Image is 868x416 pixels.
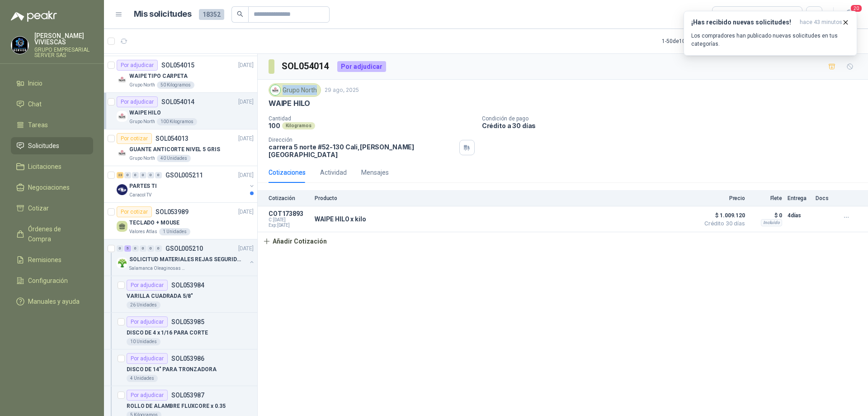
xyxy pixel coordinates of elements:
h3: ¡Has recibido nuevas solicitudes! [691,19,796,26]
div: Por adjudicar [117,96,158,107]
p: [DATE] [238,208,254,216]
p: COT173893 [269,210,309,217]
p: Producto [315,195,694,201]
span: Remisiones [28,255,61,265]
div: Cotizaciones [269,167,306,177]
div: Incluido [761,219,782,226]
img: Company Logo [11,37,28,54]
p: Flete [750,195,782,201]
p: SOL053989 [156,209,189,215]
div: 5 [124,245,131,252]
p: Salamanca Oleaginosas SAS [129,265,186,272]
img: Company Logo [270,85,280,95]
a: Cotizar [11,200,93,217]
div: Mensajes [361,167,389,177]
p: Entrega [788,195,810,201]
p: Cantidad [269,115,475,122]
a: Por adjudicarSOL053985DISCO DE 4 x 1/16 PARA CORTE10 Unidades [104,313,257,349]
div: 0 [140,172,146,178]
div: 10 Unidades [127,338,160,345]
p: SOL054014 [161,99,194,105]
p: WAIPE HILO x kilo [315,215,366,223]
div: Por cotizar [117,206,152,217]
div: Por adjudicar [127,390,168,401]
div: 4 Unidades [127,375,158,382]
span: Exp: [DATE] [269,223,309,228]
span: Crédito 30 días [700,221,745,226]
div: 0 [124,172,131,178]
a: Tareas [11,116,93,134]
p: [DATE] [238,171,254,180]
div: 26 Unidades [127,301,160,309]
div: 23 [117,172,123,178]
p: SOL054013 [156,135,189,142]
span: search [237,11,243,17]
span: Inicio [28,78,42,88]
p: Docs [816,195,834,201]
img: Logo peakr [11,11,57,22]
a: Chat [11,96,93,113]
h1: Mis solicitudes [134,8,192,21]
div: Kilogramos [282,122,315,129]
span: Manuales y ayuda [28,296,80,306]
img: Company Logo [117,74,127,85]
p: [PERSON_NAME] VIVIESCAS [34,33,93,45]
span: Cotizar [28,203,49,213]
p: SOL054015 [161,62,194,68]
h3: SOL054014 [282,59,330,73]
div: Por adjudicar [117,60,158,71]
div: 1 - 50 de 10928 [662,34,724,48]
span: 18352 [199,9,224,20]
p: Caracol TV [129,191,151,199]
a: Configuración [11,272,93,289]
p: SOL053985 [171,319,204,325]
span: Configuración [28,276,68,286]
a: Licitaciones [11,158,93,175]
span: hace 43 minutos [800,19,842,26]
p: Los compradores han publicado nuevas solicitudes en tus categorías. [691,32,849,48]
p: Grupo North [129,118,155,125]
span: Solicitudes [28,141,59,151]
p: GUANTE ANTICORTE NIVEL 5 GRIS [129,145,220,154]
button: ¡Has recibido nuevas solicitudes!hace 43 minutos Los compradores han publicado nuevas solicitudes... [684,11,857,56]
p: SOL053984 [171,282,204,288]
button: Añadir Cotización [258,232,332,250]
a: Manuales y ayuda [11,293,93,310]
p: VARILLA CUADRADA 5/8" [127,292,193,301]
p: DISCO DE 4 x 1/16 PARA CORTE [127,329,208,337]
a: 23 0 0 0 0 0 GSOL005211[DATE] Company LogoPARTES TICaracol TV [117,170,255,199]
p: Cotización [269,195,309,201]
div: 0 [117,245,123,252]
div: Por cotizar [117,133,152,144]
div: 50 Kilogramos [157,81,194,89]
div: Por adjudicar [337,61,386,72]
span: Chat [28,99,42,109]
img: Company Logo [117,111,127,122]
span: Licitaciones [28,162,61,172]
p: GSOL005210 [165,245,203,252]
div: 0 [155,245,162,252]
span: C: [DATE] [269,217,309,223]
p: DISCO DE 14" PARA TRONZADORA [127,365,217,374]
p: Precio [700,195,745,201]
p: Condición de pago [482,115,864,122]
button: 20 [841,6,857,23]
a: Por adjudicarSOL053984VARILLA CUADRADA 5/8"26 Unidades [104,276,257,313]
p: WAIPE HILO [129,109,161,117]
img: Company Logo [117,148,127,158]
p: SOLICITUD MATERIALES REJAS SEGURIDAD - OFICINA [129,255,242,264]
p: 29 ago, 2025 [325,86,359,95]
p: Valores Atlas [129,228,157,235]
a: 0 5 0 0 0 0 GSOL005210[DATE] Company LogoSOLICITUD MATERIALES REJAS SEGURIDAD - OFICINASalamanca ... [117,243,255,272]
div: 0 [132,172,139,178]
span: Órdenes de Compra [28,224,85,244]
div: Por adjudicar [127,353,168,364]
p: WAIPE TIPO CARPETA [129,72,188,81]
p: 4 días [788,210,810,221]
p: [DATE] [238,61,254,70]
p: ROLLO DE ALAMBRE FLUXCORE x 0.35 [127,402,226,411]
p: GSOL005211 [165,172,203,178]
div: 0 [155,172,162,178]
p: 100 [269,122,280,129]
a: Por adjudicarSOL053986DISCO DE 14" PARA TRONZADORA4 Unidades [104,349,257,386]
